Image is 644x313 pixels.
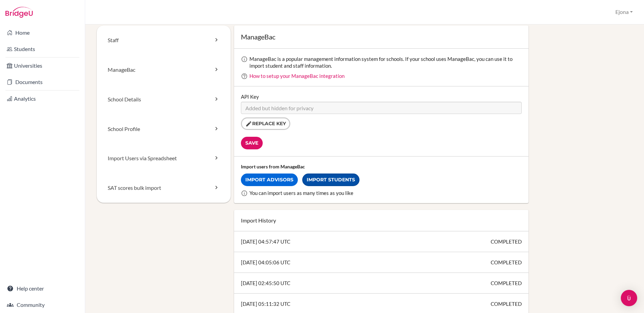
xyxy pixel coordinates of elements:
div: Open Intercom Messenger [621,290,637,306]
label: API Key [241,93,259,100]
a: Analytics [1,92,83,105]
img: Bridge-U [5,7,33,18]
button: Ejona [612,6,636,18]
div: [DATE] 04:57:47 UTC [234,231,528,252]
a: ManageBac [97,55,231,85]
a: Import Students [302,174,359,186]
span: COMPLETED [491,238,522,245]
div: Import users from ManageBac [241,163,522,170]
a: School Details [97,85,231,114]
div: [DATE] 04:05:06 UTC [234,252,528,273]
h1: ManageBac [241,32,522,42]
a: SAT scores bulk import [97,173,231,203]
a: Community [1,298,83,312]
a: How to setup your ManageBac integration [249,73,344,79]
button: Replace key [241,117,290,130]
a: Import Advisors [241,174,298,186]
a: Import Users via Spreadsheet [97,144,231,173]
h2: Import History [241,217,522,224]
a: Help center [1,282,83,295]
a: Universities [1,59,83,72]
div: [DATE] 02:45:50 UTC [234,273,528,294]
input: Save [241,137,263,149]
span: COMPLETED [491,259,522,266]
a: School Profile [97,114,231,144]
div: ManageBac is a popular management information system for schools. If your school uses ManageBac, ... [249,55,522,69]
a: Students [1,42,83,56]
span: COMPLETED [491,280,522,286]
div: You can import users as many times as you like [249,190,522,196]
a: Staff [97,26,231,55]
a: Documents [1,75,83,89]
a: Home [1,26,83,39]
span: COMPLETED [491,300,522,307]
input: Added but hidden for privacy [241,102,522,114]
